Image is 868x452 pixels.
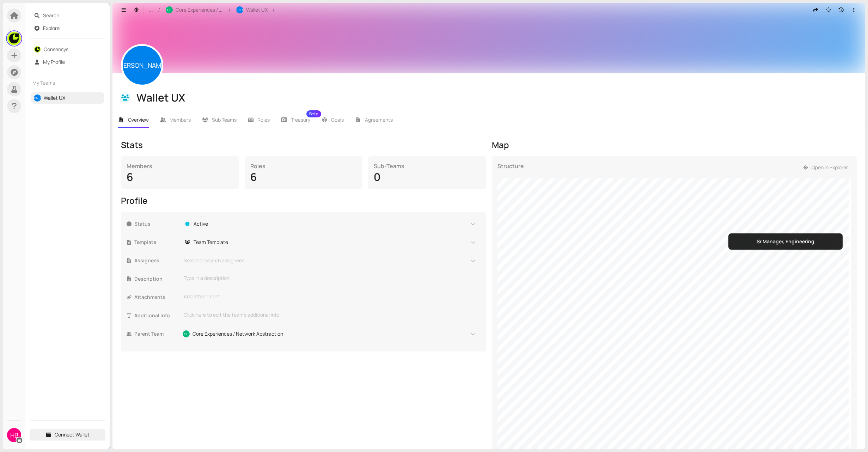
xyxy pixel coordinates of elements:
span: Wallet UX [246,6,268,14]
div: Roles [250,162,357,170]
span: Roles [257,116,270,123]
img: UpR549OQDm.jpeg [7,32,21,45]
div: 6 [127,170,233,184]
div: Profile [121,195,486,206]
button: ... [145,4,157,16]
span: Select or search assignees [181,257,244,264]
button: [PERSON_NAME]Wallet UX [233,4,271,16]
span: [PERSON_NAME] [230,8,250,11]
button: Open in Explorer [800,162,851,173]
a: Explore [43,25,60,31]
span: CE [184,331,188,337]
span: Overview [128,116,149,123]
a: Consensys [44,46,68,53]
div: Wallet UX [136,91,855,104]
span: Additional Info [134,312,179,319]
span: Attachments [134,293,179,301]
a: Wallet UX [44,94,65,101]
div: Type in a description [184,274,476,282]
button: Connect Wallet [30,429,105,440]
span: Search [43,10,102,21]
div: Sub-Teams [374,162,481,170]
div: Structure [497,162,524,178]
span: Sub Teams [212,116,237,123]
div: Add attachment [179,291,481,302]
button: CECore Experiences / Network Abstraction [162,4,227,16]
div: My Teams [30,75,105,91]
span: Agreements [365,116,393,123]
div: 6 [250,170,357,184]
div: Click here to edit the team's additional info [184,311,476,319]
span: Template [134,238,179,246]
div: Map [492,139,857,151]
span: CE [167,8,171,12]
span: Treasury [291,117,310,122]
span: Parent Team [134,330,179,338]
span: HB [10,428,18,442]
span: Core Experiences / Network Abstraction [176,6,224,14]
span: ... [149,6,153,14]
span: Assignees [134,257,179,264]
span: Open in Explorer [812,164,848,171]
span: Core Experiences / Network Abstraction [192,330,283,338]
div: 0 [374,170,481,184]
span: Description [134,275,179,283]
span: Members [170,116,191,123]
span: My Teams [32,79,90,87]
div: Members [127,162,233,170]
span: [PERSON_NAME] [117,44,167,86]
span: Team Template [194,238,228,246]
span: Goals [331,116,344,123]
span: Status [134,220,179,228]
span: Connect Wallet [55,431,90,439]
div: Stats [121,139,486,151]
span: Active [194,220,208,228]
sup: Beta [306,110,321,117]
a: My Profile [43,59,65,65]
